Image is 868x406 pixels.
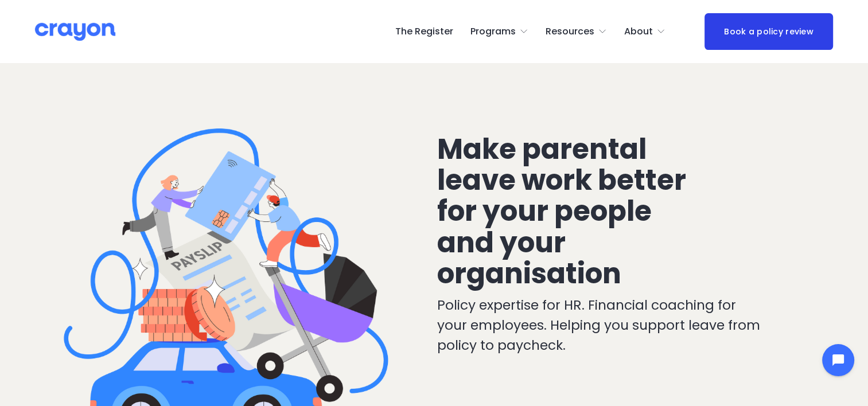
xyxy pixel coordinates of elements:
[546,24,594,40] span: Resources
[35,22,115,42] img: Crayon
[546,22,607,41] a: folder dropdown
[624,22,665,41] a: folder dropdown
[395,22,453,41] a: The Register
[437,130,692,293] span: Make parental leave work better for your people and your organisation
[437,295,766,356] p: Policy expertise for HR. Financial coaching for your employees. Helping you support leave from po...
[470,24,516,40] span: Programs
[704,13,834,50] a: Book a policy review
[470,22,528,41] a: folder dropdown
[624,24,653,40] span: About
